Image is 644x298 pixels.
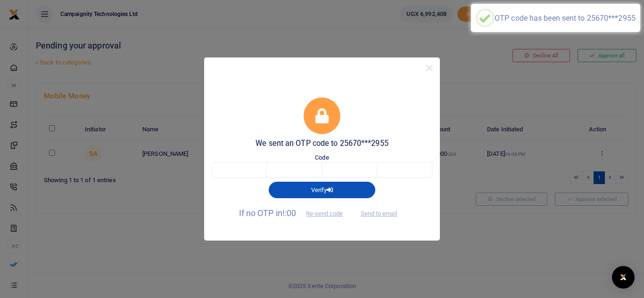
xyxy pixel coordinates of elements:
span: If no OTP in [239,208,351,218]
h5: We sent an OTP code to 25670***2955 [212,139,432,148]
span: !:00 [282,208,296,218]
div: Open Intercom Messenger [612,266,635,289]
div: OTP code has been sent to 25670***2955 [495,14,636,23]
label: Code [315,153,329,162]
button: Verify [269,182,375,198]
button: Close [422,61,436,75]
